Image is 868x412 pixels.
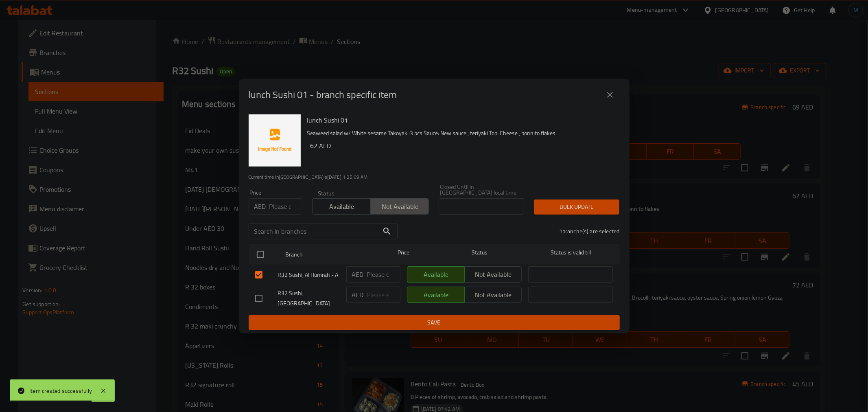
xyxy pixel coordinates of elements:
[249,114,301,167] img: lunch Sushi 01
[285,250,370,260] span: Branch
[255,318,613,328] span: Save
[278,288,340,309] span: R32 Sushi, [GEOGRAPHIC_DATA]
[352,270,364,279] p: AED
[376,248,431,258] span: Price
[312,198,371,215] button: Available
[352,290,364,300] p: AED
[316,201,367,213] span: Available
[528,248,613,258] span: Status is valid till
[249,315,620,330] button: Save
[411,269,461,281] span: Available
[249,223,379,239] input: Search in branches
[254,202,266,211] p: AED
[307,114,613,126] h6: lunch Sushi 01
[600,85,620,105] button: close
[468,269,519,281] span: Not available
[437,248,522,258] span: Status
[374,201,426,213] span: Not available
[540,202,613,212] span: Bulk update
[278,270,340,280] span: R32 Sushi, Al Humrah - A
[29,386,92,395] div: Item created successfully
[370,198,429,215] button: Not available
[367,287,400,303] input: Please enter price
[407,266,465,283] button: Available
[307,128,613,138] p: Seaweed salad w/ White sesame Takoyaki 3 pcs Sauce: New sauce , teriyaki Top: Cheese , bonnito fl...
[559,227,620,235] p: 1 branche(s) are selected
[464,266,522,283] button: Not available
[249,88,397,101] h2: lunch Sushi 01 - branch specific item
[310,140,613,151] h6: 62 AED
[249,173,620,181] p: Current time in [GEOGRAPHIC_DATA] is [DATE] 1:25:09 AM
[367,266,400,283] input: Please enter price
[534,199,619,215] button: Bulk update
[269,198,302,215] input: Please enter price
